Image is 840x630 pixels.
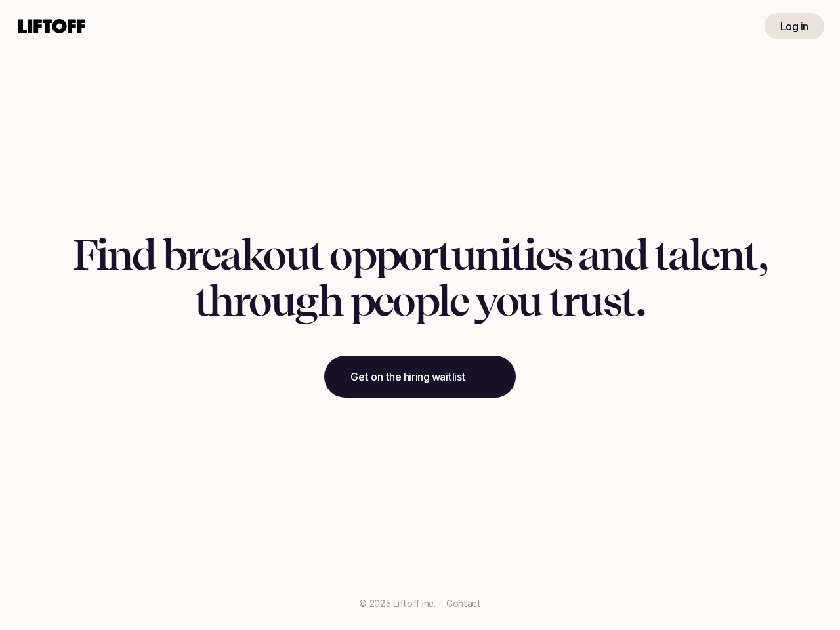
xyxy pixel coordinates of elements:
p: © 2025 Liftoff Inc. [359,597,436,611]
p: Log in [780,18,808,34]
a: Contact [446,598,481,609]
a: Log in [765,13,824,39]
p: Get on the hiring waitlist [350,369,466,385]
a: Get on the hiring waitlist [324,356,516,398]
h1: Find breakout opportunities and talent, through people you trust. [73,232,767,325]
